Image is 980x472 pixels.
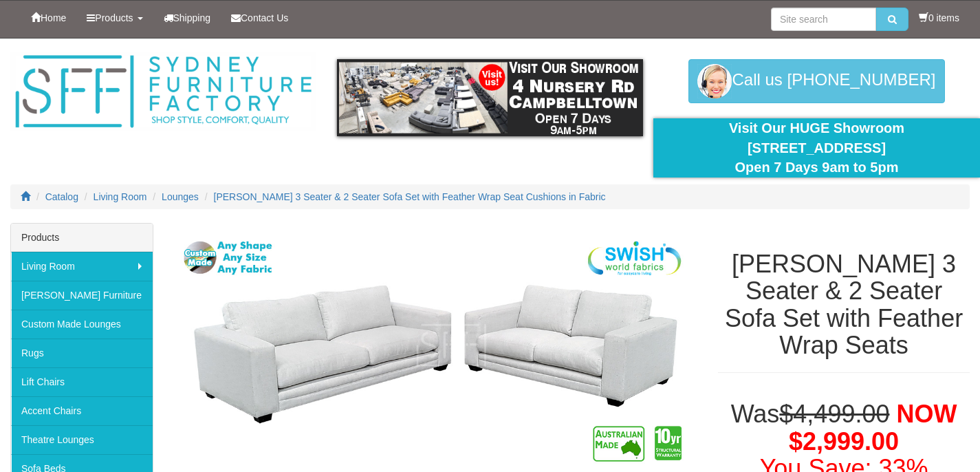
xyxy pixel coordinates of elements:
a: Living Room [11,252,153,281]
a: Home [21,1,76,35]
a: Theatre Lounges [11,425,153,454]
span: Shipping [173,12,211,23]
a: Custom Made Lounges [11,310,153,339]
a: Living Room [94,191,147,202]
a: Products [76,1,153,35]
a: [PERSON_NAME] 3 Seater & 2 Seater Sofa Set with Feather Wrap Seat Cushions in Fabric [214,191,606,202]
input: Site search [771,8,876,31]
span: NOW $2,999.00 [789,400,957,455]
span: Products [95,12,133,23]
a: Contact Us [221,1,298,35]
a: Shipping [153,1,221,35]
span: Home [41,12,66,23]
span: Contact Us [241,12,288,23]
div: Visit Our HUGE Showroom [STREET_ADDRESS] Open 7 Days 9am to 5pm [664,118,970,178]
a: Accent Chairs [11,396,153,425]
li: 0 items [919,11,959,25]
img: showroom.gif [337,59,643,136]
a: Catalog [45,191,78,202]
a: Lift Chairs [11,367,153,396]
del: $4,499.00 [779,400,889,428]
div: Products [11,224,153,252]
a: Rugs [11,339,153,367]
a: Lounges [162,191,199,202]
h1: [PERSON_NAME] 3 Seater & 2 Seater Sofa Set with Feather Wrap Seats [718,250,970,359]
img: Sydney Furniture Factory [10,52,316,131]
a: [PERSON_NAME] Furniture [11,281,153,310]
